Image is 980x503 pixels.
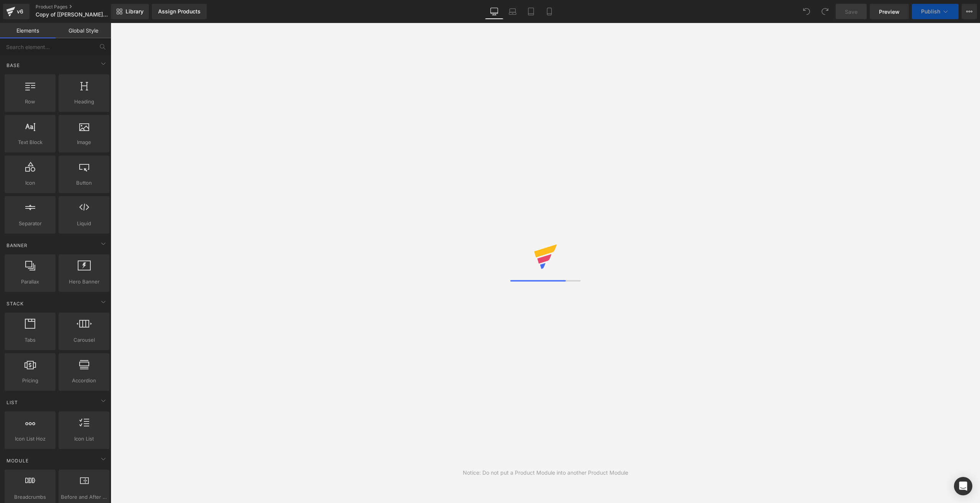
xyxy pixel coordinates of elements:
[36,11,109,18] span: Copy of [[PERSON_NAME]] [DATE] | AntiAging | Scarcity
[6,62,21,69] span: Base
[61,278,107,286] span: Hero Banner
[61,98,107,106] span: Heading
[954,477,972,495] div: Open Intercom Messenger
[158,8,201,15] div: Assign Products
[7,377,53,385] span: Pricing
[61,493,107,501] span: Before and After Images
[3,4,29,19] a: v6
[61,220,107,228] span: Liquid
[879,8,900,16] span: Preview
[7,278,53,286] span: Parallax
[61,138,107,146] span: Image
[6,300,24,307] span: Stack
[6,242,28,249] span: Banner
[921,8,940,15] span: Publish
[463,469,628,477] div: Notice: Do not put a Product Module into another Product Module
[36,4,124,10] a: Product Pages
[7,220,53,228] span: Separator
[870,4,909,19] a: Preview
[817,4,833,19] button: Redo
[126,8,144,15] span: Library
[485,4,503,19] a: Desktop
[845,8,857,16] span: Save
[522,4,540,19] a: Tablet
[962,4,977,19] button: More
[7,336,53,344] span: Tabs
[7,435,53,443] span: Icon List Hoz
[6,399,19,406] span: List
[7,493,53,501] span: Breadcrumbs
[7,98,53,106] span: Row
[61,336,107,344] span: Carousel
[503,4,522,19] a: Laptop
[111,4,149,19] a: New Library
[7,138,53,146] span: Text Block
[7,179,53,187] span: Icon
[56,23,111,38] a: Global Style
[912,4,959,19] button: Publish
[61,179,107,187] span: Button
[61,377,107,385] span: Accordion
[799,4,814,19] button: Undo
[540,4,559,19] a: Mobile
[15,7,25,16] div: v6
[61,435,107,443] span: Icon List
[6,457,29,464] span: Module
